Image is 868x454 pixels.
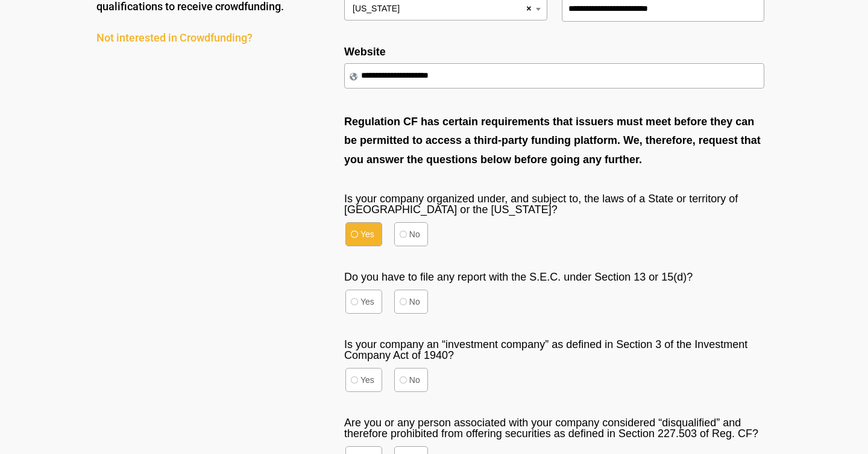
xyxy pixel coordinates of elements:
label: Is your company an “investment company” as defined in Section 3 of the Investment Company Act of ... [344,339,764,361]
label: No [394,368,428,392]
label: No [394,290,428,314]
label: No [394,222,428,246]
label: Do you have to file any report with the S.E.C. under Section 13 or 15(d)? [344,272,764,282]
label: Yes [345,222,382,246]
label: Yes [345,368,382,392]
label: Are you or any person associated with your company considered “disqualified” and therefore prohib... [344,417,764,439]
a: Not interested in Crowdfunding? [96,31,253,44]
label: Is your company organized under, and subject to, the laws of a State or territory of [GEOGRAPHIC_... [344,193,764,215]
span: [US_STATE] [353,4,400,13]
label: Yes [345,290,382,314]
label: Website [344,46,764,57]
p: Regulation CF has certain requirements that issuers must meet before they can be permitted to acc... [344,113,764,170]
